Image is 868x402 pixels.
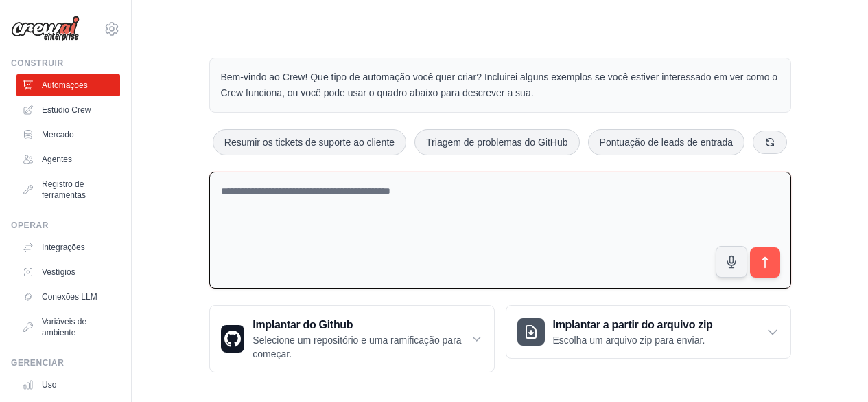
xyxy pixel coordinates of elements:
a: Uso [16,374,120,396]
font: Uso [42,380,56,390]
font: Mercado [42,130,74,139]
a: Variáveis de ambiente [16,311,120,344]
font: Resumir os tickets de suporte ao cliente [224,137,395,148]
font: Implantar a partir do arquivo zip [553,319,713,331]
font: Pontuação de leads de entrada [600,137,734,148]
iframe: Widget de bate-papo [799,336,868,402]
a: Estúdio Crew [16,99,120,121]
a: Automações [16,74,120,96]
img: Logotipo [11,16,80,42]
font: Integrações [42,243,85,252]
button: Resumir os tickets de suporte ao cliente [213,129,406,155]
font: Conexões LLM [42,292,97,302]
font: Triagem de problemas do GitHub [426,137,567,148]
a: Integrações [16,236,120,258]
font: Vestígios [42,267,75,277]
font: Implantar do Github [253,319,353,331]
font: Escolha um arquivo zip para enviar. [553,335,705,346]
font: Gerenciar [11,358,64,368]
a: Mercado [16,124,120,146]
a: Conexões LLM [16,286,120,308]
button: Pontuação de leads de entrada [588,129,745,155]
font: Bem-vindo ao Crew! Que tipo de automação você quer criar? Incluirei alguns exemplos se você estiv... [221,71,778,98]
font: Selecione um repositório e uma ramificação para começar. [253,335,461,359]
a: Registro de ferramentas [16,173,120,206]
font: Construir [11,58,64,68]
a: Agentes [16,148,120,170]
font: Agentes [42,155,72,164]
button: Triagem de problemas do GitHub [414,129,579,155]
font: Registro de ferramentas [42,179,86,200]
font: Variáveis de ambiente [42,317,86,337]
font: Automações [42,80,88,90]
font: Operar [11,221,49,230]
a: Vestígios [16,261,120,283]
font: Estúdio Crew [42,105,91,115]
